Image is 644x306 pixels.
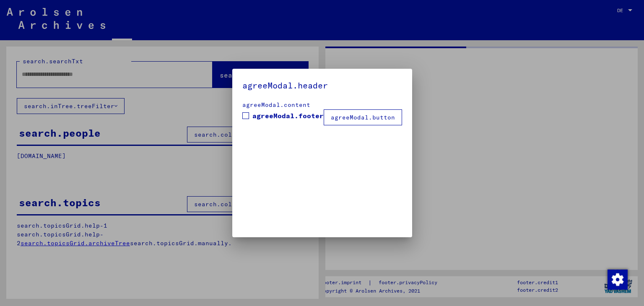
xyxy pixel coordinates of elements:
button: agreeModal.button [324,109,402,125]
h5: agreeModal.header [242,79,402,92]
span: agreeModal.footer [252,111,324,121]
div: agreeModal.content [242,101,402,109]
div: Zustimmung ändern [607,269,627,289]
img: Zustimmung ändern [608,270,628,290]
